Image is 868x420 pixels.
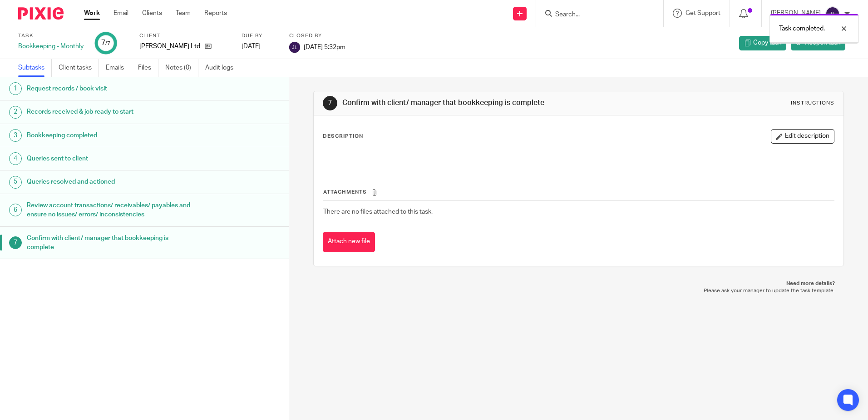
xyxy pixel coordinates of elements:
div: [DATE] [242,42,278,51]
div: 2 [9,106,22,119]
a: Subtasks [18,59,52,77]
label: Closed by [289,32,345,40]
h1: Review account transactions/ receivables/ payables and ensure no issues/ errors/ inconsistencies [27,199,196,222]
img: Pixie [18,7,64,20]
a: Emails [106,59,131,77]
h1: Confirm with client/ manager that bookkeeping is complete [27,231,196,255]
div: 4 [9,152,22,165]
h1: Records received & job ready to start [27,105,196,119]
label: Due by [242,32,278,40]
a: Notes (0) [165,59,198,77]
div: 7 [9,236,22,249]
div: Bookkeeping - Monthly [18,42,84,51]
span: [DATE] 5:32pm [304,44,345,50]
div: 6 [9,204,22,216]
a: Clients [142,9,162,18]
div: 5 [9,176,22,189]
h1: Queries resolved and actioned [27,175,196,189]
img: svg%3E [289,42,300,53]
a: Email [113,9,128,18]
button: Edit description [771,129,834,144]
a: Reports [204,9,227,18]
a: Work [84,9,100,18]
a: Team [176,9,191,18]
img: svg%3E [825,6,840,21]
small: /7 [105,41,110,46]
div: 7 [101,38,110,48]
h1: Confirm with client/ manager that bookkeeping is complete [342,98,598,108]
a: Files [138,59,158,77]
h1: Request records / book visit [27,82,196,95]
a: Audit logs [205,59,240,77]
a: Client tasks [59,59,99,77]
p: Please ask your manager to update the task template. [322,287,834,295]
p: Need more details? [322,280,834,287]
button: Attach new file [323,232,375,252]
span: Attachments [323,190,367,195]
div: Instructions [791,100,834,107]
h1: Queries sent to client [27,152,196,165]
label: Task [18,32,84,40]
h1: Bookkeeping completed [27,129,196,142]
div: 3 [9,129,22,142]
p: Description [323,133,363,140]
span: There are no files attached to this task. [323,209,433,215]
div: 1 [9,82,22,95]
p: Task completed. [779,24,825,33]
p: [PERSON_NAME] Ltd [139,42,200,51]
label: Client [139,32,230,40]
div: 7 [323,96,337,110]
